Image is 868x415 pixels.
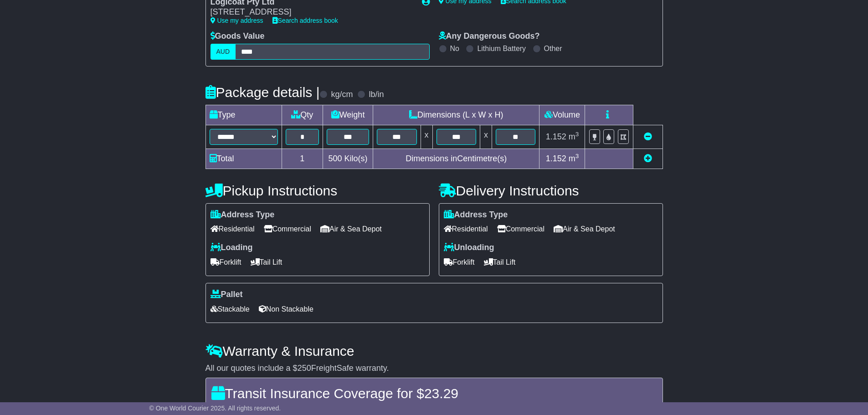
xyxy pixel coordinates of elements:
[480,125,492,149] td: x
[205,183,430,198] h4: Pickup Instructions
[554,222,615,236] span: Air & Sea Depot
[424,386,458,401] span: 23.29
[205,85,320,100] h4: Package details |
[211,17,263,24] a: Use my address
[644,154,652,163] a: Add new item
[546,132,566,141] span: 1.152
[211,255,241,269] span: Forklift
[211,222,255,236] span: Residential
[369,90,384,100] label: lb/in
[211,243,253,253] label: Loading
[444,210,508,220] label: Address Type
[251,255,282,269] span: Tail Lift
[373,149,539,169] td: Dimensions in Centimetre(s)
[569,154,579,163] span: m
[211,44,236,60] label: AUD
[539,105,585,125] td: Volume
[272,17,338,24] a: Search address book
[544,44,562,53] label: Other
[444,243,494,253] label: Unloading
[259,302,313,316] span: Non Stackable
[373,105,539,125] td: Dimensions (L x W x H)
[329,154,342,163] span: 500
[439,183,663,198] h4: Delivery Instructions
[205,364,663,374] div: All our quotes include a $ FreightSafe warranty.
[569,132,579,141] span: m
[211,302,250,316] span: Stackable
[264,222,311,236] span: Commercial
[323,105,373,125] td: Weight
[644,132,652,141] a: Remove this item
[546,154,566,163] span: 1.152
[575,153,579,159] sup: 3
[450,44,459,53] label: No
[444,222,488,236] span: Residential
[282,105,323,125] td: Qty
[421,125,432,149] td: x
[331,90,353,100] label: kg/cm
[320,222,382,236] span: Air & Sea Depot
[205,105,282,125] td: Type
[211,386,657,401] h4: Transit Insurance Coverage for $
[205,149,282,169] td: Total
[477,44,526,53] label: Lithium Battery
[497,222,544,236] span: Commercial
[575,131,579,138] sup: 3
[484,255,516,269] span: Tail Lift
[149,405,281,412] span: © One World Courier 2025. All rights reserved.
[211,210,275,220] label: Address Type
[211,290,243,300] label: Pallet
[439,31,540,41] label: Any Dangerous Goods?
[211,31,265,41] label: Goods Value
[298,364,311,373] span: 250
[211,7,413,17] div: [STREET_ADDRESS]
[282,149,323,169] td: 1
[323,149,373,169] td: Kilo(s)
[444,255,475,269] span: Forklift
[205,343,663,359] h4: Warranty & Insurance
